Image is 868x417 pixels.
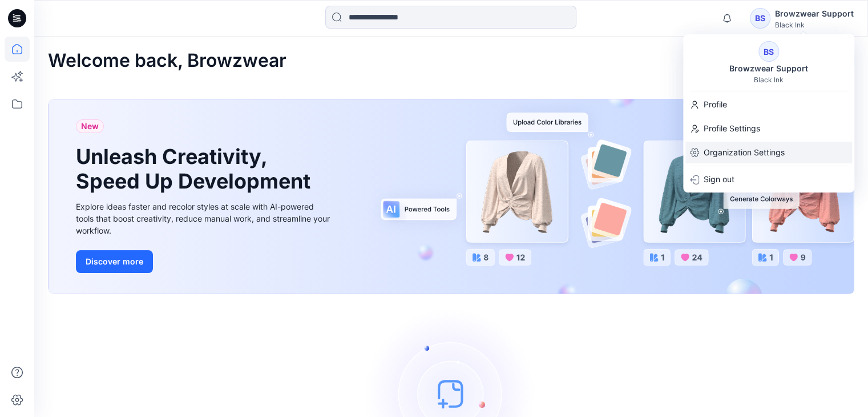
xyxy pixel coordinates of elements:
[704,118,760,139] p: Profile Settings
[683,142,854,163] a: Organization Settings
[722,62,815,75] div: Browzwear Support
[76,250,153,273] button: Discover more
[76,145,316,194] h1: Unleash Creativity, Speed Up Development
[704,169,734,190] p: Sign out
[76,201,333,236] div: Explore ideas faster and recolor styles at scale with AI-powered tools that boost creativity, red...
[704,94,727,115] p: Profile
[48,50,286,71] h2: Welcome back, Browzwear
[775,7,854,21] div: Browzwear Support
[754,75,784,84] div: Black Ink
[750,8,770,29] div: BS
[683,94,854,115] a: Profile
[758,41,779,62] div: BS
[76,250,333,273] a: Discover more
[81,119,99,133] span: New
[775,21,854,29] div: Black Ink
[704,142,785,163] p: Organization Settings
[683,118,854,139] a: Profile Settings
